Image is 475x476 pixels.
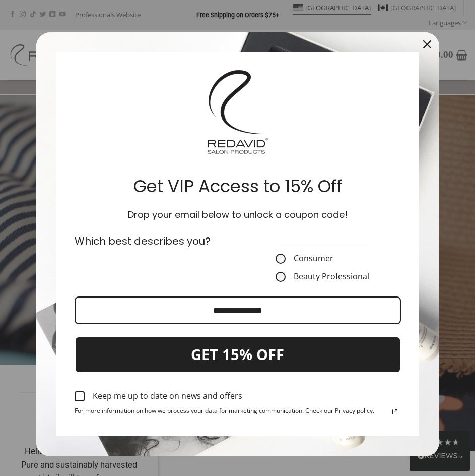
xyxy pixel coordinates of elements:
[389,406,401,418] a: Read our Privacy Policy
[75,407,374,418] span: For more information on how we process your data for marketing communication. Check our Privacy p...
[93,391,242,401] div: Keep me up to date on news and offers
[276,254,369,264] label: Consumer
[276,254,286,264] input: Consumer
[75,296,401,324] input: Email field
[423,40,431,48] svg: close icon
[276,272,286,282] input: Beauty Professional
[75,336,401,373] button: GET 15% OFF
[276,233,369,282] fieldset: CustomerType
[73,209,403,221] h3: Drop your email below to unlock a coupon code!
[73,175,403,197] h2: Get VIP Access to 15% Off
[75,233,232,249] p: Which best describes you?
[389,406,401,418] svg: link icon
[415,32,439,56] button: Close
[276,272,369,282] label: Beauty Professional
